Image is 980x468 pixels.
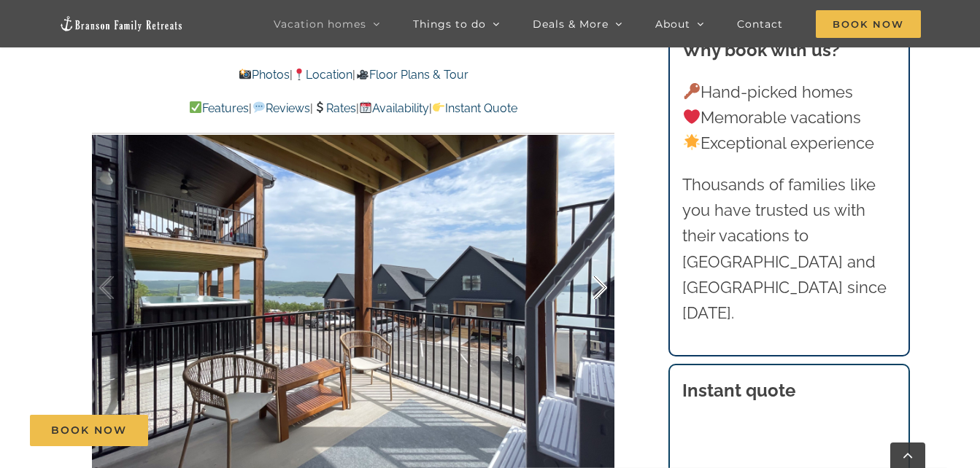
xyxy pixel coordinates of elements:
[59,15,183,32] img: Branson Family Retreats Logo
[239,68,290,82] a: Photos
[682,172,895,326] p: Thousands of families like you have trusted us with their vacations to [GEOGRAPHIC_DATA] and [GEO...
[682,380,795,401] strong: Instant quote
[92,99,614,118] p: | | | |
[360,101,371,113] img: 📆
[239,69,251,80] img: 📸
[92,66,614,85] p: | |
[816,10,921,38] span: Book Now
[252,101,309,115] a: Reviews
[357,69,369,80] img: 🎥
[533,19,609,29] span: Deals & More
[253,101,265,113] img: 💬
[433,101,444,113] img: 👉
[189,101,249,115] a: Features
[682,79,895,157] p: Hand-picked homes Memorable vacations Exceptional experience
[293,68,352,82] a: Location
[737,19,783,29] span: Contact
[274,19,366,29] span: Vacation homes
[190,101,201,113] img: ✅
[684,134,700,150] img: 🌟
[30,415,148,446] a: Book Now
[313,101,356,115] a: Rates
[51,424,127,437] span: Book Now
[655,19,690,29] span: About
[359,101,429,115] a: Availability
[314,101,325,113] img: 💲
[684,83,700,99] img: 🔑
[413,19,486,29] span: Things to do
[432,101,517,115] a: Instant Quote
[684,109,700,125] img: ❤️
[293,69,305,80] img: 📍
[355,68,468,82] a: Floor Plans & Tour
